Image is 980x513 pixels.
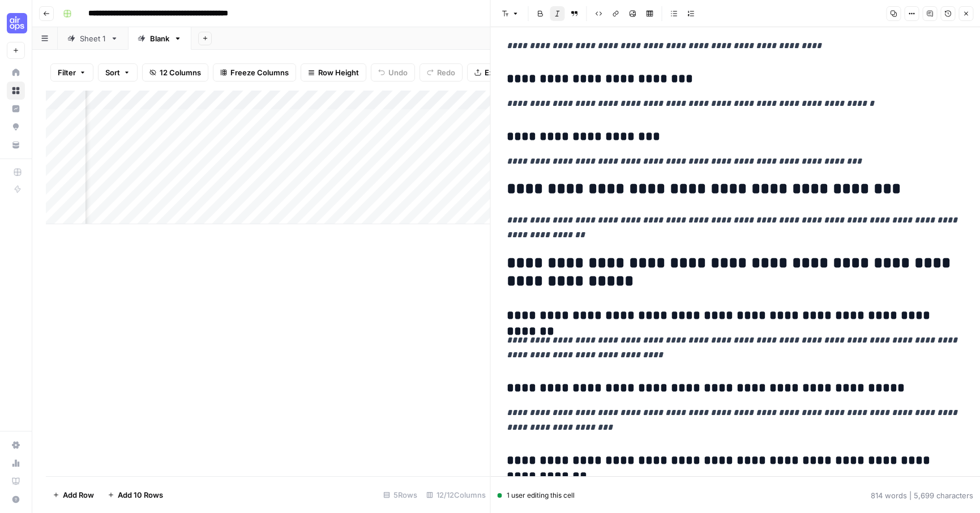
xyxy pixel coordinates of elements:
button: Sort [98,63,138,82]
span: Freeze Columns [230,67,289,78]
img: September Cohort Logo [7,13,27,33]
span: Redo [437,67,455,78]
a: Sheet 1 [58,27,128,50]
div: Sheet 1 [80,33,106,44]
a: Opportunities [7,118,25,136]
div: Blank [150,33,169,44]
button: Freeze Columns [213,63,296,82]
span: 12 Columns [160,67,201,78]
span: Add Row [63,489,94,501]
a: Settings [7,436,25,454]
a: Insights [7,100,25,118]
div: 1 user editing this cell [498,490,575,501]
button: Filter [50,63,93,82]
button: Redo [420,63,463,82]
a: Usage [7,454,25,472]
button: Help + Support [7,490,25,508]
a: Blank [128,27,191,50]
span: Undo [388,67,408,78]
span: Sort [105,67,120,78]
button: Export CSV [467,63,532,82]
button: Undo [371,63,415,82]
span: Add 10 Rows [118,489,163,501]
div: 5 Rows [379,486,422,504]
button: Row Height [301,63,366,82]
span: Row Height [318,67,359,78]
button: Add 10 Rows [101,486,170,504]
a: Learning Hub [7,472,25,490]
span: Filter [58,67,76,78]
button: Workspace: September Cohort [7,9,25,37]
button: Add Row [46,486,101,504]
a: Browse [7,82,25,100]
div: 814 words | 5,699 characters [871,490,973,501]
div: 12/12 Columns [422,486,490,504]
a: Home [7,63,25,82]
a: Your Data [7,136,25,154]
button: 12 Columns [142,63,208,82]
